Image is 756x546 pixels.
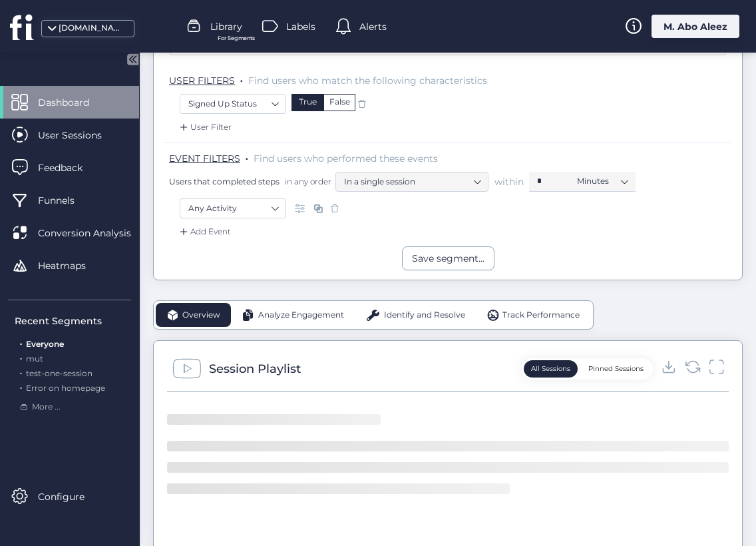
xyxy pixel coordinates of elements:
[581,360,651,378] button: Pinned Sessions
[502,309,580,322] span: Track Performance
[20,351,22,364] span: .
[38,193,94,208] span: Funnels
[26,354,43,364] span: mut
[15,314,131,328] div: Recent Segments
[20,336,22,349] span: .
[169,176,280,187] span: Users that completed steps
[177,121,232,134] div: User Filter
[494,175,524,188] span: within
[38,95,109,110] span: Dashboard
[246,150,248,163] span: .
[344,172,480,192] nz-select-item: In a single session
[291,94,323,111] div: True
[26,368,93,378] span: test-one-session
[359,19,387,34] span: Alerts
[20,380,22,393] span: .
[38,258,106,273] span: Heatmaps
[26,339,64,349] span: Everyone
[240,72,243,85] span: .
[177,225,231,238] div: Add Event
[38,489,104,504] span: Configure
[218,34,255,43] span: For Segments
[26,383,105,393] span: Error on homepage
[210,19,242,34] span: Library
[248,75,487,87] span: Find users who match the following characteristics
[20,366,22,378] span: .
[169,75,235,87] span: USER FILTERS
[577,171,628,191] nz-select-item: Minutes
[652,15,739,38] div: M. Abo Aleez
[38,226,151,240] span: Conversion Analysis
[412,251,484,266] div: Save segment...
[323,94,355,111] div: False
[286,19,315,34] span: Labels
[209,360,301,378] div: Session Playlist
[282,176,331,187] span: in any order
[384,309,465,322] span: Identify and Resolve
[38,160,102,175] span: Feedback
[182,309,220,322] span: Overview
[188,198,278,218] nz-select-item: Any Activity
[38,128,122,142] span: User Sessions
[258,309,344,322] span: Analyze Engagement
[188,94,278,114] nz-select-item: Signed Up Status
[32,401,61,413] span: More ...
[59,22,125,35] div: [DOMAIN_NAME]
[169,152,240,164] span: EVENT FILTERS
[524,360,578,378] button: All Sessions
[254,152,438,164] span: Find users who performed these events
